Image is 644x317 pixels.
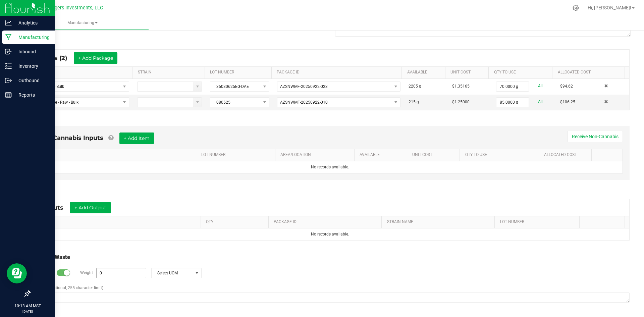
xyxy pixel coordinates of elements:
a: STRAIN NAMESortable [387,219,492,225]
a: Sortable [585,219,622,225]
a: Add Non-Cannabis items that were also consumed in the run (e.g. gloves and packaging); Also add N... [108,134,113,142]
p: Outbound [12,76,52,85]
span: Flower - Bulk [35,82,120,91]
a: LOT NUMBERSortable [500,219,577,225]
span: g [417,100,419,104]
span: g [419,84,421,89]
span: Manufacturing [16,20,149,26]
a: Allocated CostSortable [558,70,593,75]
a: AREA/LOCATIONSortable [280,152,352,158]
p: [DATE] [3,309,52,314]
span: 2205 [409,84,418,89]
inline-svg: Inbound [5,48,12,55]
inline-svg: Manufacturing [5,34,12,41]
a: Sortable [601,70,622,75]
a: ITEMSortable [36,70,130,75]
p: Analytics [12,19,52,27]
p: 10:13 AM MST [3,303,52,309]
a: PACKAGE IDSortable [274,219,379,225]
p: Manufacturing [12,33,52,41]
span: AZSNWMF-20250922-023 [280,84,328,89]
a: Manufacturing [16,16,149,30]
span: 080525 [210,98,260,107]
a: LOT NUMBERSortable [201,152,272,158]
span: 215 [409,100,416,104]
a: AVAILABLESortable [360,152,405,158]
inline-svg: Analytics [5,19,12,26]
span: Non-Cannabis Inputs [37,134,103,142]
span: Life Changers Investments, LLC [34,5,103,11]
a: Allocated CostSortable [544,152,589,158]
label: Weight [80,270,93,276]
a: ITEMSortable [36,219,198,225]
span: 35080625EG-DAE [210,82,260,91]
a: ITEMSortable [43,152,193,158]
p: Inventory [12,62,52,70]
span: NO DATA FOUND [35,97,129,107]
span: Inputs (2) [38,54,74,62]
p: Inbound [12,48,52,56]
span: AZSNWMF-20250922-010 [280,100,328,105]
span: $1.25000 [452,100,470,104]
button: + Add Item [119,133,154,144]
span: $1.35165 [452,84,470,89]
iframe: Resource center [7,263,27,283]
a: LOT NUMBERSortable [210,70,269,75]
td: No records available. [38,161,623,173]
button: + Add Package [74,52,117,64]
label: Comment (optional, 255 character limit) [31,285,103,291]
span: Hi, [PERSON_NAME]! [588,5,631,10]
a: STRAINSortable [138,70,202,75]
inline-svg: Reports [5,92,12,98]
a: QTY TO USESortable [494,70,550,75]
td: No records available. [31,228,629,240]
span: $106.25 [560,100,575,104]
a: Unit CostSortable [450,70,486,75]
a: AVAILABLESortable [407,70,443,75]
span: $94.62 [560,84,573,89]
a: All [538,82,543,91]
a: Sortable [597,152,615,158]
span: NO DATA FOUND [35,82,129,92]
a: QTY TO USESortable [465,152,536,158]
p: Reports [12,91,52,99]
button: Receive Non-Cannabis [568,131,623,142]
inline-svg: Outbound [5,77,12,84]
a: All [538,97,543,106]
button: + Add Output [70,202,111,213]
div: Total Run Waste [31,253,630,261]
a: PACKAGE IDSortable [277,70,399,75]
div: Manage settings [572,5,580,11]
span: Select UOM [152,268,193,278]
span: Distillate - Raw - Bulk [35,98,120,107]
a: QTYSortable [206,219,266,225]
a: Unit CostSortable [412,152,457,158]
inline-svg: Inventory [5,63,12,69]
